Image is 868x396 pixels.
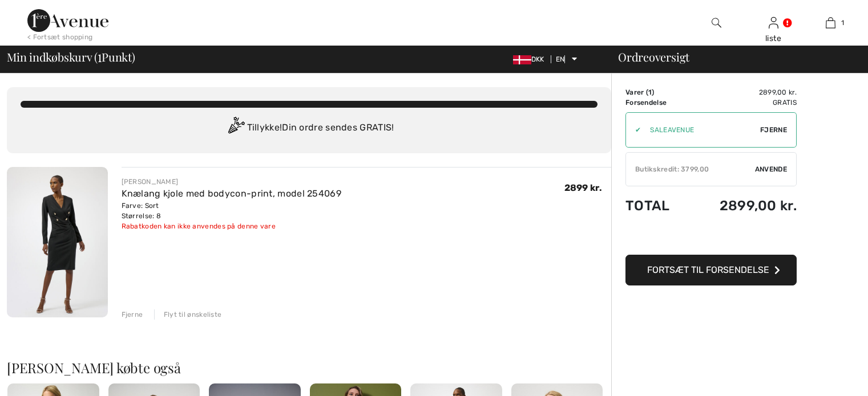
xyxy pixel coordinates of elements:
[556,55,565,63] font: EN
[635,165,709,173] font: Butikskredit: 3799,00
[122,188,342,199] a: Knælang kjole med bodycon-print, model 254069
[247,122,282,133] font: Tillykke!
[27,33,92,41] font: < Fortsæt shopping
[769,16,778,30] img: Mine oplysninger
[98,46,102,66] font: 1
[7,358,181,377] font: [PERSON_NAME] købte også
[7,49,98,64] font: Min indkøbskurv (
[773,99,797,107] font: Gratis
[720,198,797,214] font: 2899,00 kr.
[224,117,247,140] img: Congratulation2.svg
[102,49,135,64] font: Punkt)
[652,88,654,96] font: )
[641,113,760,147] input: Rabatkode
[122,202,159,210] font: Farve: Sort
[635,126,641,134] font: ✔
[625,88,648,96] font: Varer (
[769,17,778,28] a: Log ind
[122,222,276,230] font: Rabatkoden kan ikke anvendes på denne vare
[759,88,797,96] font: 2899,00 kr.
[625,255,797,285] button: Fortsæt til forsendelse
[27,9,108,32] img: 1ère Avenue
[712,16,721,30] img: søg på hjemmesiden
[618,49,689,64] font: Ordreoversigt
[7,167,108,317] img: Knælang kjole med bodycon-print, model 254069
[625,99,667,107] font: Forsendelse
[531,55,544,63] font: DKK
[765,34,781,43] font: liste
[625,225,797,251] iframe: PayPal
[122,212,162,220] font: Størrelse: 8
[564,182,602,193] font: 2899 kr.
[625,198,670,214] font: Total
[164,311,222,319] font: Flyt til ønskeliste
[802,16,858,30] a: 1
[122,178,179,186] font: [PERSON_NAME]
[841,19,844,27] font: 1
[755,165,787,173] font: Anvende
[647,264,769,275] font: Fortsæt til forsendelse
[826,16,835,30] img: Min taske
[760,126,787,134] font: Fjerne
[122,311,143,319] font: Fjerne
[513,55,531,64] img: Danske kroner
[648,88,652,96] font: 1
[282,122,394,133] font: Din ordre sendes GRATIS!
